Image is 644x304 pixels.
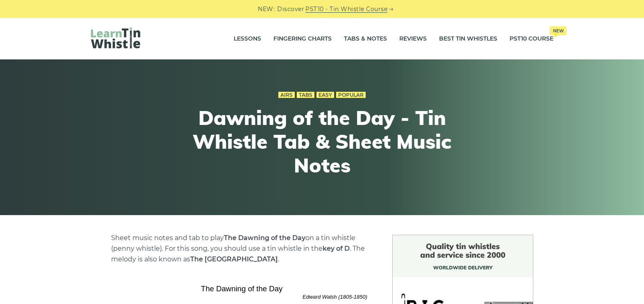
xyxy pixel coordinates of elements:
[111,233,373,265] p: Sheet music notes and tab to play on a tin whistle (penny whistle). For this song, you should use...
[336,92,366,98] a: Popular
[297,92,314,98] a: Tabs
[278,92,295,98] a: Airs
[510,29,553,49] a: PST10 CourseNew
[273,29,332,49] a: Fingering Charts
[399,29,427,49] a: Reviews
[316,92,334,98] a: Easy
[224,234,305,242] strong: The Dawning of the Day
[439,29,497,49] a: Best Tin Whistles
[190,255,278,263] strong: The [GEOGRAPHIC_DATA]
[234,29,261,49] a: Lessons
[171,106,473,177] h1: Dawning of the Day - Tin Whistle Tab & Sheet Music Notes
[550,26,567,35] span: New
[323,245,350,252] strong: key of D
[344,29,387,49] a: Tabs & Notes
[91,27,140,48] img: LearnTinWhistle.com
